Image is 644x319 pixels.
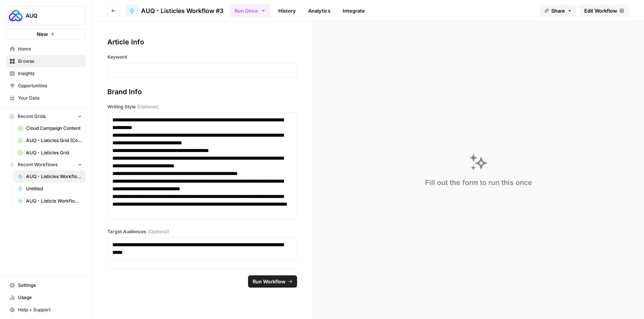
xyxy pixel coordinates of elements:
img: AUQ Logo [9,9,23,23]
span: Insights [18,70,82,77]
span: AUQ - Listicle Workflow #2 [26,198,82,204]
a: Opportunities [6,80,85,92]
a: Cloud Campaign Content [14,122,85,134]
span: Cloud Campaign Content [26,125,82,132]
span: AUQ [26,12,72,20]
span: AUQ - Listicles Workflow #3 [141,6,223,15]
span: New [37,30,48,38]
a: Usage [6,291,85,304]
a: AUQ - Listicles Grid [14,147,85,159]
span: Share [551,7,565,15]
label: Writing Style [107,103,297,110]
span: Run Workflow [253,278,286,285]
span: (Optional) [148,228,169,235]
a: Analytics [304,5,335,17]
label: Target Audiences [107,228,297,235]
span: AUQ - Listicles Grid (Copy from [GEOGRAPHIC_DATA]) [26,137,82,144]
a: AUQ - Listicles Workflow #3 [14,170,85,183]
span: AUQ - Listicles Workflow #3 [26,173,82,180]
span: Opportunities [18,82,82,89]
button: New [6,28,85,40]
span: Your Data [18,95,82,101]
div: Article Info [107,37,297,47]
span: Usage [18,294,82,301]
span: Browse [18,58,82,65]
button: Workspace: AUQ [6,6,85,25]
a: AUQ - Listicle Workflow #2 [14,195,85,207]
button: Share [540,5,577,17]
span: AUQ - Listicles Grid [26,149,82,156]
a: Settings [6,279,85,291]
a: History [274,5,301,17]
span: Recent Workflows [18,161,58,168]
a: Integrate [338,5,370,17]
div: Brand Info [107,87,297,97]
a: Your Data [6,92,85,104]
button: Recent Workflows [6,159,85,170]
span: Help + Support [18,306,82,313]
a: Home [6,43,85,55]
span: Recent Grids [18,113,46,120]
a: AUQ - Listicles Grid (Copy from [GEOGRAPHIC_DATA]) [14,134,85,147]
span: Edit Workflow [584,7,617,15]
button: Run Workflow [248,275,297,288]
label: Keyword [107,54,297,61]
span: Home [18,46,82,52]
a: Insights [6,67,85,80]
div: Fill out the form to run this once [425,177,532,188]
button: Run Once [230,4,271,17]
a: Browse [6,55,85,67]
button: Help + Support [6,304,85,316]
a: Edit Workflow [580,5,629,17]
a: AUQ - Listicles Workflow #3 [126,5,223,17]
span: (Optional) [137,103,158,110]
span: Settings [18,282,82,289]
button: Recent Grids [6,111,85,122]
a: Untitled [14,183,85,195]
span: Untitled [26,185,82,192]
